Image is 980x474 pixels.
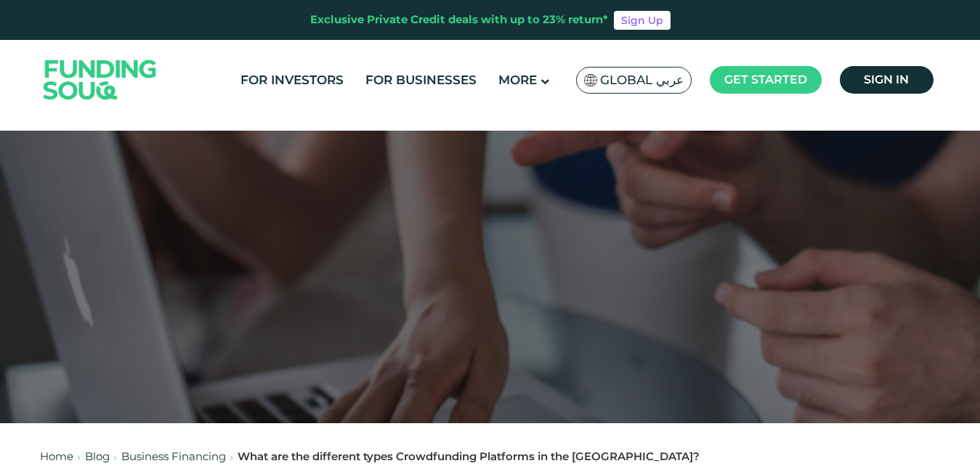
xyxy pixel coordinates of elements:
[362,68,480,92] a: For Businesses
[600,72,684,89] span: Global عربي
[310,12,608,28] div: Exclusive Private Credit deals with up to 23% return*
[40,449,73,463] a: Home
[238,449,700,465] div: What are the different types Crowdfunding Platforms in the [GEOGRAPHIC_DATA]?
[724,73,807,86] span: Get started
[85,449,110,463] a: Blog
[840,66,934,94] a: Sign in
[614,11,671,30] a: Sign Up
[237,68,347,92] a: For Investors
[498,73,537,87] span: More
[584,74,597,86] img: SA Flag
[864,73,909,86] span: Sign in
[121,449,226,463] a: Business Financing
[29,43,171,116] img: Logo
